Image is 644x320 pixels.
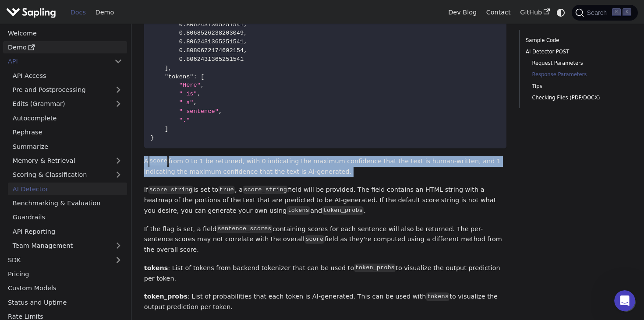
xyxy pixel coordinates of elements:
code: score [304,235,325,244]
span: , [219,108,222,115]
a: API [3,55,110,68]
span: 0.8062431365251541 [179,21,244,28]
span: 0.8080672174692154 [179,47,244,54]
span: " is" [179,91,197,97]
kbd: ⌘ [612,8,621,16]
a: API Access [8,69,127,82]
a: Sample Code [526,36,628,45]
a: Pre and Postprocessing [8,84,127,96]
a: Demo [3,41,127,54]
a: Contact [481,6,516,19]
kbd: K [623,8,631,16]
a: API Reporting [8,225,127,238]
a: Pricing [3,268,127,281]
a: Edits (Grammar) [8,98,127,110]
span: , [201,82,204,88]
p: If the flag is set, a field containing scores for each sentence will also be returned. The per-se... [144,224,506,255]
span: " a" [179,99,194,106]
span: , [194,99,197,106]
a: AI Detector [8,183,127,195]
a: Status and Uptime [3,296,127,309]
span: , [244,39,247,45]
code: tokens [426,292,449,301]
a: Autocomplete [8,112,127,124]
a: Response Parameters [532,70,625,79]
span: , [168,65,172,71]
a: Team Management [8,239,127,252]
button: Collapse sidebar category 'API' [110,55,127,68]
a: GitHub [515,6,554,19]
a: Rephrase [8,126,127,139]
span: 0.8068526238203049 [179,30,244,36]
span: Search [584,9,612,16]
span: 0.8062431365251541 [179,56,244,63]
span: , [244,21,247,28]
a: Guardrails [8,211,127,224]
span: ] [165,126,168,132]
strong: token_probs [144,293,188,300]
iframe: Intercom live chat [614,290,635,311]
a: Benchmarking & Evaluation [8,197,127,210]
a: Dev Blog [443,6,481,19]
a: Tips [532,82,625,91]
p: A from 0 to 1 be returned, with 0 indicating the maximum confidence that the text is human-writte... [144,156,506,177]
span: ] [165,65,168,71]
span: } [150,134,154,141]
span: : [194,74,197,80]
a: Docs [66,6,91,19]
a: Custom Models [3,282,127,295]
button: Search (Command+K) [572,5,637,21]
a: Demo [91,6,119,19]
code: token_probs [354,264,396,272]
span: "tokens" [165,74,194,80]
code: sentence_scores [216,225,272,233]
span: " sentence" [179,108,219,115]
strong: tokens [144,264,168,271]
span: , [197,91,201,97]
span: [ [201,74,204,80]
span: "." [179,117,190,123]
p: If is set to , a field will be provided. The field contains an HTML string with a heatmap of the ... [144,185,506,216]
span: 0.8062431365251541 [179,39,244,45]
img: Sapling.ai [6,6,56,19]
span: , [244,47,247,54]
span: "Here" [179,82,201,88]
button: Expand sidebar category 'SDK' [110,253,127,266]
code: score [149,157,169,165]
a: SDK [3,253,110,266]
code: token_probs [322,206,364,215]
code: score_string [148,186,193,194]
span: , [244,30,247,36]
a: Memory & Retrieval [8,155,127,167]
a: AI Detector POST [526,48,628,56]
button: Switch between dark and light mode (currently system mode) [555,6,567,19]
code: score_string [243,186,288,194]
p: : List of probabilities that each token is AI-generated. This can be used with to visualize the o... [144,292,506,313]
a: Sapling.ai [6,6,59,19]
a: Request Parameters [532,59,625,67]
code: true [218,186,235,194]
a: Welcome [3,27,127,39]
a: Checking Files (PDF/DOCX) [532,94,625,102]
a: Summarize [8,140,127,153]
p: : List of tokens from backend tokenizer that can be used to to visualize the output prediction pe... [144,263,506,284]
a: Scoring & Classification [8,169,127,181]
code: tokens [287,206,310,215]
